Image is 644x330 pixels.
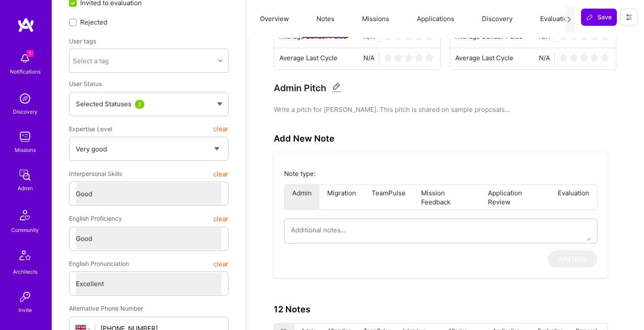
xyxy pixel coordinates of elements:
i: Edit [331,83,341,93]
img: admin teamwork [16,167,34,184]
div: 2 [135,100,144,109]
span: 1 [27,50,34,57]
div: Discovery [13,107,38,116]
li: Migration [319,185,364,210]
img: Architects [15,247,35,267]
button: clear [213,211,228,226]
span: English Proficiency [69,211,122,226]
p: Note type: [284,169,597,178]
button: clear [213,256,228,271]
img: star [425,53,434,62]
img: star [569,53,578,62]
span: Expertise Level [69,121,112,137]
div: Admin [18,184,33,193]
h3: 12 Notes [274,304,310,315]
li: TeamPulse [364,185,413,210]
div: Select a tag [73,56,109,65]
span: Average Last Cycle [455,53,513,64]
button: clear [213,166,228,182]
img: Community [15,205,35,225]
h3: Add New Note [274,133,335,144]
i: icon Next [566,16,572,23]
img: bell [16,50,34,67]
div: Invite [19,305,32,315]
button: clear [213,121,228,137]
img: logo [17,17,34,33]
li: Admin [284,185,319,210]
div: Architects [13,267,38,276]
span: N/A [539,53,550,64]
button: Save [581,9,617,26]
span: English Pronunciation [69,256,129,271]
li: Mission Feedback [413,185,480,210]
span: User Status [69,80,102,87]
img: star [415,53,423,62]
img: caret [217,102,222,106]
img: star [580,53,588,62]
span: N/A [363,53,375,64]
button: Add Note [548,250,597,268]
pre: Write a pitch for [PERSON_NAME]. This pitch is shared on sample proposals... [274,105,616,114]
label: User tags [69,37,96,45]
li: Evaluation [550,185,597,210]
img: star [404,53,413,62]
div: Community [11,225,39,234]
i: icon Chevron [218,59,222,63]
img: star [384,53,392,62]
img: star [394,53,403,62]
img: Invite [16,288,34,305]
li: Application Review [480,185,550,210]
span: Alternative Phone Number [69,305,143,312]
img: star [600,53,609,62]
h3: Admin Pitch [274,83,326,93]
img: star [590,53,599,62]
img: teamwork [16,128,34,145]
span: Rejected [80,18,107,27]
span: Save [586,13,612,22]
span: Average Last Cycle [279,53,338,64]
span: Interpersonal Skills [69,166,122,182]
div: Notifications [10,67,41,76]
span: Selected Statuses [76,100,131,108]
img: star [559,53,568,62]
div: Missions [15,145,36,154]
img: discovery [16,90,34,107]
